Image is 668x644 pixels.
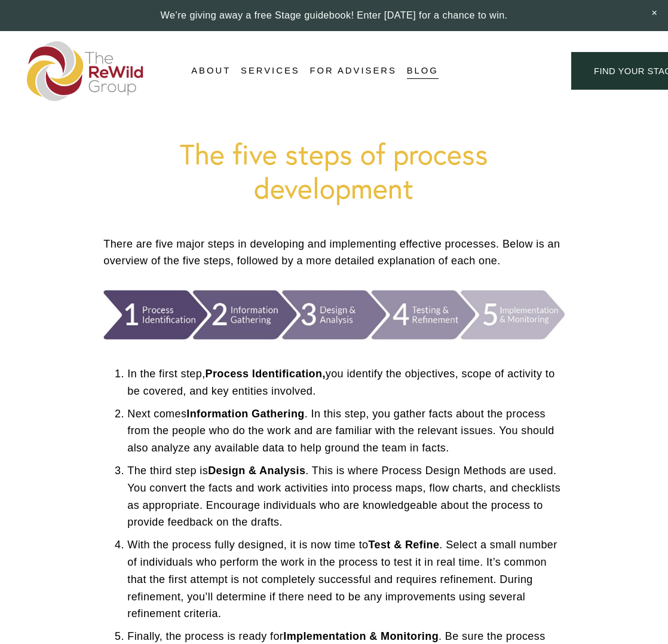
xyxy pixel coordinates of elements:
[241,62,300,80] a: folder dropdown
[127,365,564,400] p: In the first step, you identify the objectives, scope of activity to be covered, and key entities...
[208,465,305,477] strong: Design & Analysis
[283,630,439,642] strong: Implementation & Monitoring
[191,63,231,79] span: About
[27,41,144,101] img: The ReWild Group
[127,462,564,531] p: The third step is . This is where Process Design Methods are used. You convert the facts and work...
[206,368,326,380] strong: Process Identification,
[127,405,564,457] p: Next comes . In this step, you gather facts about the process from the people who do the work and...
[103,137,564,205] h1: The five steps of process development
[310,62,396,80] a: For Advisers
[368,539,439,551] strong: Test & Refine
[407,62,439,80] a: Blog
[186,408,304,420] strong: Information Gathering
[191,62,231,80] a: folder dropdown
[103,236,564,270] p: There are five major steps in developing and implementing effective processes. Below is an overvi...
[241,63,300,79] span: Services
[127,536,564,622] p: With the process fully designed, it is now time to . Select a small number of individuals who per...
